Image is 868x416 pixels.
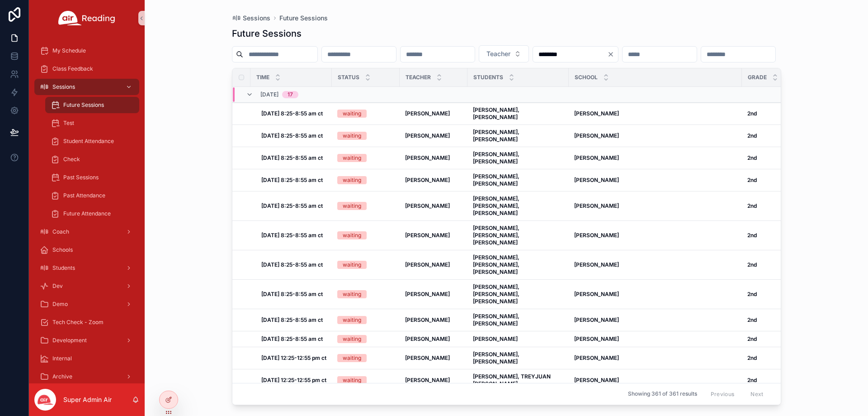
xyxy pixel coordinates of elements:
div: waiting [343,261,361,269]
span: Showing 361 of 361 results [628,391,697,398]
span: Sessions [52,83,75,91]
strong: [PERSON_NAME], [PERSON_NAME], [PERSON_NAME] [473,225,521,246]
a: [PERSON_NAME] [574,177,736,184]
a: [DATE] 8:25-8:55 am ct [261,110,326,117]
a: waiting [337,290,394,298]
a: [PERSON_NAME] [574,377,736,384]
strong: 2nd [747,316,757,323]
a: [PERSON_NAME], [PERSON_NAME] [473,151,563,165]
strong: [DATE] 8:25-8:55 am ct [261,232,323,239]
button: Select Button [479,45,529,62]
strong: 2nd [747,335,757,342]
a: Demo [34,296,139,312]
span: Demo [52,301,68,308]
a: Future Sessions [279,14,328,23]
a: Schools [34,242,139,258]
a: My Schedule [34,43,139,59]
strong: [PERSON_NAME] [574,335,619,342]
strong: 2nd [747,291,757,297]
a: waiting [337,110,394,118]
span: Class Feedback [52,65,93,72]
a: waiting [337,261,394,269]
strong: [PERSON_NAME] [405,335,450,342]
strong: [PERSON_NAME] [405,261,450,268]
strong: [PERSON_NAME] [405,354,450,361]
span: Grade [748,74,767,81]
strong: [PERSON_NAME], TREYJUAN [PERSON_NAME] [473,373,552,387]
div: waiting [343,132,361,140]
a: [PERSON_NAME], [PERSON_NAME] [473,351,563,365]
strong: [PERSON_NAME] [574,110,619,117]
strong: 2nd [747,377,757,383]
span: Future Sessions [63,101,104,109]
a: [PERSON_NAME], TREYJUAN [PERSON_NAME] [473,373,563,387]
a: 2nd [747,132,804,139]
a: waiting [337,132,394,140]
strong: [PERSON_NAME] [574,354,619,361]
span: Schools [52,246,73,253]
a: Sessions [34,79,139,95]
a: [PERSON_NAME], [PERSON_NAME] [473,129,563,143]
a: [PERSON_NAME], [PERSON_NAME], [PERSON_NAME] [473,254,563,276]
strong: [PERSON_NAME] [405,316,450,323]
strong: [PERSON_NAME] [405,377,450,383]
a: [DATE] 8:25-8:55 am ct [261,261,326,268]
a: [DATE] 8:25-8:55 am ct [261,132,326,139]
a: [PERSON_NAME], [PERSON_NAME], [PERSON_NAME] [473,225,563,246]
a: Dev [34,278,139,294]
strong: [PERSON_NAME] [574,377,619,383]
a: [PERSON_NAME] [405,177,462,184]
span: Check [63,156,80,163]
span: Future Attendance [63,210,111,217]
a: waiting [337,354,394,362]
a: [PERSON_NAME] [574,316,736,324]
a: waiting [337,176,394,184]
strong: [PERSON_NAME], [PERSON_NAME], [PERSON_NAME] [473,195,521,216]
strong: 2nd [747,202,757,209]
a: [PERSON_NAME], [PERSON_NAME] [473,106,563,121]
a: 2nd [747,316,804,324]
a: [PERSON_NAME] [574,202,736,210]
strong: 2nd [747,232,757,239]
strong: [PERSON_NAME], [PERSON_NAME] [473,351,521,365]
a: [DATE] 8:25-8:55 am ct [261,291,326,298]
span: Status [338,74,359,81]
a: [PERSON_NAME] [405,202,462,210]
a: [PERSON_NAME] [405,261,462,268]
a: 2nd [747,110,804,117]
div: waiting [343,202,361,210]
a: [PERSON_NAME] [405,232,462,239]
a: Class Feedback [34,61,139,77]
a: waiting [337,316,394,324]
strong: [DATE] 8:25-8:55 am ct [261,261,323,268]
a: 2nd [747,232,804,239]
a: Future Sessions [45,97,139,113]
a: Future Attendance [45,206,139,222]
div: waiting [343,176,361,184]
a: [PERSON_NAME] [405,354,462,362]
span: Sessions [243,14,270,23]
span: Past Attendance [63,192,105,199]
a: [DATE] 8:25-8:55 am ct [261,154,326,162]
span: My Schedule [52,47,86,54]
a: [DATE] 12:25-12:55 pm ct [261,354,326,362]
span: Archive [52,373,72,380]
strong: [PERSON_NAME], [PERSON_NAME], [PERSON_NAME] [473,254,521,275]
strong: [DATE] 8:25-8:55 am ct [261,154,323,161]
strong: [PERSON_NAME] [574,316,619,323]
a: waiting [337,231,394,239]
a: [PERSON_NAME] [574,132,736,139]
span: Teacher [486,49,510,58]
a: [DATE] 8:25-8:55 am ct [261,232,326,239]
div: waiting [343,110,361,118]
a: [PERSON_NAME] [405,335,462,343]
button: Clear [607,51,618,58]
span: Internal [52,355,72,362]
a: Coach [34,224,139,240]
strong: [PERSON_NAME] [574,177,619,183]
a: [PERSON_NAME] [405,377,462,384]
div: waiting [343,354,361,362]
a: Internal [34,350,139,367]
strong: 2nd [747,110,757,117]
